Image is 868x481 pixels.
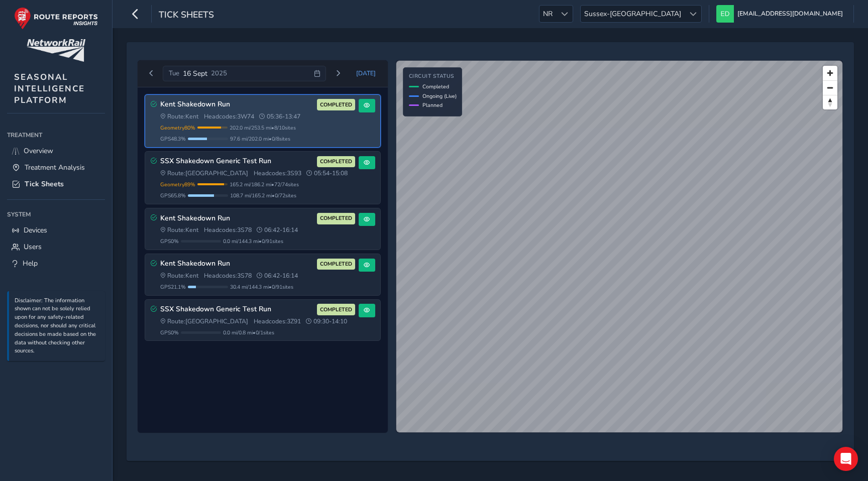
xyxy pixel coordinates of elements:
[169,69,179,78] span: Tue
[254,169,301,177] span: Headcodes: 3S93
[24,242,42,252] span: Users
[7,159,105,176] a: Treatment Analysis
[160,192,186,199] span: GPS 65.8 %
[7,143,105,159] a: Overview
[350,66,383,81] button: Today
[306,317,347,325] span: 09:30 - 14:10
[320,101,352,109] span: COMPLETED
[223,237,283,245] span: 0.0 mi / 144.3 mi • 0 / 91 sites
[24,146,53,156] span: Overview
[160,317,249,325] span: Route: [GEOGRAPHIC_DATA]
[14,7,98,30] img: rr logo
[409,73,457,80] h4: Circuit Status
[204,272,252,280] span: Headcodes: 3S78
[356,69,376,77] span: [DATE]
[422,83,449,90] span: Completed
[160,100,314,109] h3: Kent Shakedown Run
[539,6,556,22] span: NR
[14,71,85,106] span: SEASONAL INTELLIGENCE PLATFORM
[159,9,214,23] span: Tick Sheets
[160,135,186,143] span: GPS 48.3 %
[160,283,186,291] span: GPS 21.1 %
[306,169,348,177] span: 05:54 - 15:08
[823,66,837,80] button: Zoom in
[257,272,298,280] span: 06:42 - 16:14
[737,5,843,23] span: [EMAIL_ADDRESS][DOMAIN_NAME]
[204,226,252,234] span: Headcodes: 3S78
[259,112,300,121] span: 05:36 - 13:47
[183,69,207,78] span: 16 Sept
[396,61,842,432] canvas: Map
[204,112,254,121] span: Headcodes: 3W74
[160,181,195,188] span: Geometry 89 %
[15,297,100,356] p: Disclaimer: The information shown can not be solely relied upon for any safety-related decisions,...
[160,226,199,234] span: Route: Kent
[823,80,837,95] button: Zoom out
[160,169,249,177] span: Route: [GEOGRAPHIC_DATA]
[230,181,299,188] span: 165.2 mi / 186.2 mi • 72 / 74 sites
[160,329,179,336] span: GPS 0 %
[230,283,293,291] span: 30.4 mi / 144.3 mi • 0 / 91 sites
[320,158,352,166] span: COMPLETED
[160,237,179,245] span: GPS 0 %
[320,214,352,222] span: COMPLETED
[143,67,160,80] button: Previous day
[823,95,837,109] button: Reset bearing to north
[160,124,195,132] span: Geometry 80 %
[23,259,38,268] span: Help
[581,6,685,22] span: Sussex-[GEOGRAPHIC_DATA]
[211,69,227,78] span: 2025
[716,5,734,23] img: diamond-layout
[320,260,352,268] span: COMPLETED
[422,92,457,100] span: Ongoing (Live)
[7,176,105,192] a: Tick Sheets
[7,222,105,238] a: Devices
[230,124,296,132] span: 202.0 mi / 253.5 mi • 8 / 10 sites
[254,317,301,325] span: Headcodes: 3Z91
[7,128,105,143] div: Treatment
[27,39,85,62] img: customer logo
[25,179,64,189] span: Tick Sheets
[160,112,199,121] span: Route: Kent
[160,305,314,314] h3: SSX Shakedown Generic Test Run
[7,255,105,272] a: Help
[230,192,296,199] span: 108.7 mi / 165.2 mi • 0 / 72 sites
[230,135,290,143] span: 97.6 mi / 202.0 mi • 0 / 8 sites
[25,163,85,172] span: Treatment Analysis
[834,447,858,471] div: Open Intercom Messenger
[160,260,314,268] h3: Kent Shakedown Run
[223,329,274,336] span: 0.0 mi / 0.8 mi • 0 / 1 sites
[160,157,314,166] h3: SSX Shakedown Generic Test Run
[160,272,199,280] span: Route: Kent
[257,226,298,234] span: 06:42 - 16:14
[7,207,105,222] div: System
[320,306,352,314] span: COMPLETED
[24,225,47,235] span: Devices
[716,5,846,23] button: [EMAIL_ADDRESS][DOMAIN_NAME]
[7,238,105,255] a: Users
[160,214,314,223] h3: Kent Shakedown Run
[330,67,346,80] button: Next day
[422,101,443,109] span: Planned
